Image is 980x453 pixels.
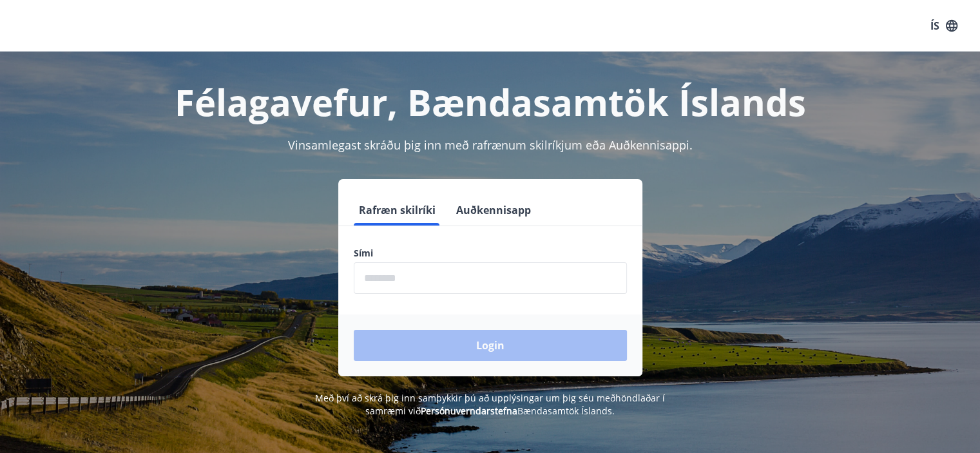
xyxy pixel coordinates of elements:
[421,405,517,417] a: Persónuverndarstefna
[354,195,441,226] button: Rafræn skilríki
[42,77,939,126] h1: Félagavefur, Bændasamtök Íslands
[315,392,665,417] span: Með því að skrá þig inn samþykkir þú að upplýsingar um þig séu meðhöndlaðar í samræmi við Bændasa...
[923,14,965,37] button: ÍS
[451,195,536,226] button: Auðkennisapp
[288,137,693,153] span: Vinsamlegast skráðu þig inn með rafrænum skilríkjum eða Auðkennisappi.
[354,247,627,260] label: Sími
